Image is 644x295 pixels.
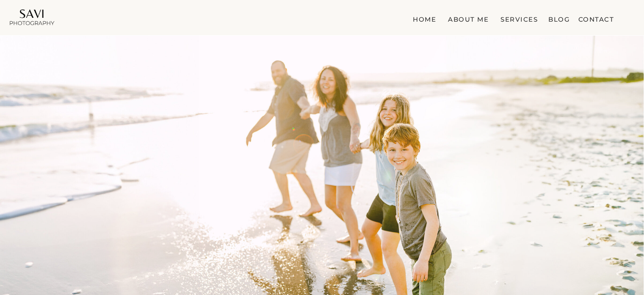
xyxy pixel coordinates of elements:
a: about me [443,14,489,22]
a: home [410,14,436,22]
a: contact [578,14,614,22]
a: Services [499,14,539,22]
a: blog [547,14,570,22]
